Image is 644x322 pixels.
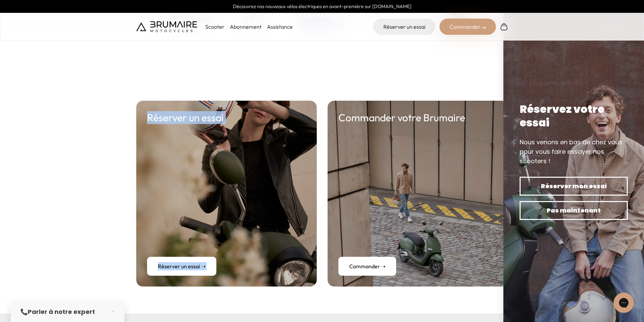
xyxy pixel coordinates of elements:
div: Commander [439,19,496,35]
a: Réserver un essai ➝ [147,257,216,276]
h2: Réserver un essai [147,112,224,124]
a: Commander ➝ [338,257,396,276]
a: Abonnement [230,23,262,30]
a: Réserver un essai [373,19,435,35]
img: Panier [500,23,508,31]
h2: Commander votre Brumaire [338,112,465,124]
img: Brumaire Motocycles [136,21,197,32]
iframe: Gorgias live chat messenger [610,290,637,315]
p: Scooter [205,23,224,31]
a: Assistance [267,23,293,30]
img: right-arrow-2.png [482,26,486,30]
